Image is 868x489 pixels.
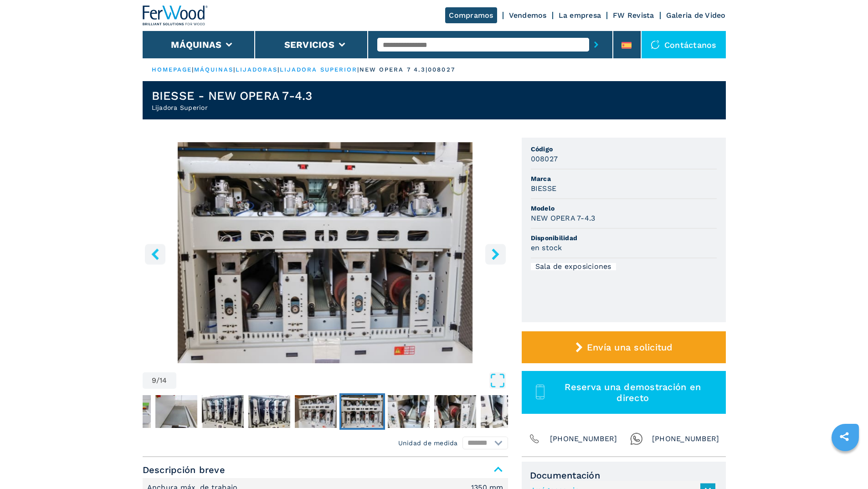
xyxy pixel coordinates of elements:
span: Modelo [531,204,717,213]
img: 0fa784183b41aff827a7377a937ffa04 [155,395,197,428]
button: Envía una solicitud [522,331,726,363]
a: HOMEPAGE [152,66,192,73]
img: Whatsapp [630,432,643,445]
span: [PHONE_NUMBER] [550,432,617,445]
div: Contáctanos [642,31,726,58]
button: submit-button [589,34,603,55]
button: Open Fullscreen [179,372,506,389]
img: 5c26172ac10a36edc0709b719e1fb9dd [341,395,383,428]
span: Reserva una demostración en directo [550,381,715,403]
p: 008027 [428,66,455,74]
h3: NEW OPERA 7-4.3 [531,213,596,223]
button: Go to Slide 5 [154,393,199,430]
img: 4a8cc8d259a8c21861ce1ff9917edce5 [388,395,430,428]
span: | [233,66,235,73]
span: Disponibilidad [531,233,717,242]
span: Código [531,144,717,154]
div: Go to Slide 9 [143,142,508,363]
button: Go to Slide 10 [386,393,431,430]
span: [PHONE_NUMBER] [652,432,719,445]
img: 2951fcef26ee5363ac09c193238f5d30 [202,395,244,428]
button: left-button [145,244,165,264]
a: Compramos [445,7,497,23]
img: Phone [528,432,541,445]
button: Reserva una demostración en directo [522,371,726,414]
button: Go to Slide 6 [200,393,246,430]
span: | [277,66,279,73]
span: | [192,66,194,73]
a: máquinas [194,66,234,73]
a: FW Revista [613,11,654,20]
button: Servicios [284,39,334,50]
button: Go to Slide 11 [432,393,478,430]
a: sharethis [833,425,856,448]
button: right-button [485,244,506,264]
a: lijadoras [236,66,278,73]
img: b5f44d345805de26f3115527c07968cf [481,395,523,428]
button: Go to Slide 8 [293,393,339,430]
h3: BIESSE [531,183,557,194]
iframe: Chat [829,448,861,482]
img: 6bac10c7dd12738d2933638c8fa38a12 [434,395,476,428]
div: Sala de exposiciones [531,263,616,270]
h1: BIESSE - NEW OPERA 7-4.3 [152,88,313,103]
h3: en stock [531,242,562,253]
span: Marca [531,174,717,183]
img: Lijadora Superior BIESSE NEW OPERA 7-4.3 [143,142,508,363]
a: lijadora superior [280,66,358,73]
img: Contáctanos [651,40,660,49]
p: new opera 7 4.3 | [360,66,428,74]
span: 14 [159,377,167,384]
span: | [357,66,359,73]
h3: 008027 [531,154,558,164]
button: Go to Slide 9 [339,393,385,430]
button: Máquinas [171,39,221,50]
span: / [156,377,159,384]
a: Galeria de Video [666,11,726,20]
a: Vendemos [509,11,547,20]
button: Go to Slide 12 [479,393,524,430]
span: Documentación [530,470,718,481]
span: 9 [152,377,156,384]
em: Unidad de medida [398,438,458,448]
h2: Lijadora Superior [152,103,313,112]
button: Go to Slide 7 [247,393,292,430]
span: Descripción breve [143,462,508,478]
img: ae97bdec610a70738ffcd1a9a0f54ff2 [295,395,337,428]
span: Envía una solicitud [587,342,673,353]
img: Ferwood [143,5,208,26]
a: La empresa [559,11,601,20]
img: 70831c24ff84e2f273f2c074152247de [248,395,290,428]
